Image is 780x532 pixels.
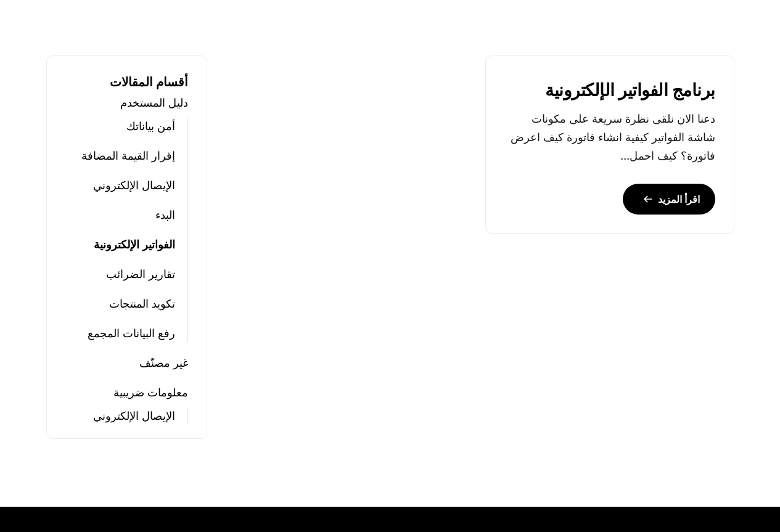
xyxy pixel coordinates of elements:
a: دليل المستخدم [120,94,188,112]
p: دعنا الان نلقى نظرة سريعة على مكونات شاشة الفواتير كيفية انشاء فاتورة كيف اعرض فاتورة؟ كيف احمل... [504,110,715,165]
a: غير مصنّف [139,354,188,372]
a: تقارير الضرائب [106,266,175,283]
strong: أقسام المقالات [110,74,188,90]
a: اقرأ المزيد [623,184,715,215]
a: الفواتير الإلكترونية [94,236,175,253]
a: الإيصال الإلكتروني [93,177,175,194]
a: البدء [155,207,175,224]
a: إقرار القيمة المضافة [81,147,175,165]
a: برنامج الفواتير الإلكترونية [545,81,715,100]
a: رفع البيانات المجمع [88,325,175,342]
a: الإيصال الإلكتروني [93,407,175,425]
a: معلومات ضريبية [113,384,188,401]
a: أمن بياناتك [126,118,175,135]
a: تكويد المنتجات [109,295,175,313]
